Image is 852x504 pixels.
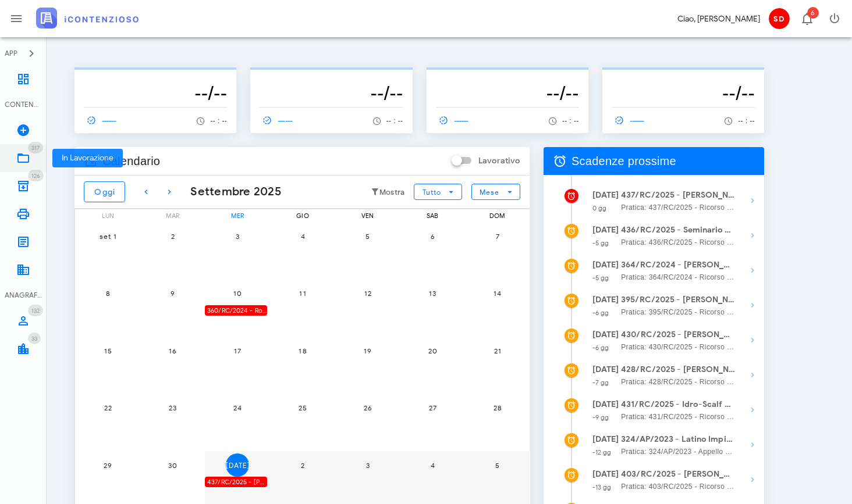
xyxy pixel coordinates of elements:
[592,330,619,339] strong: [DATE]
[31,172,40,180] span: 126
[260,81,403,105] h3: --/--
[226,339,249,362] button: 17
[205,305,267,316] div: 360/RC/2024 - Rosario Amore - Impugnare la Decisione del Giudice
[102,152,160,170] span: Calendario
[571,152,676,170] span: Scadenze prossime
[421,282,444,305] button: 13
[592,190,619,200] strong: [DATE]
[421,346,444,355] span: 20
[421,461,444,470] span: 4
[592,239,609,247] small: -5 gg
[741,363,764,387] button: Mostra dettagli
[621,341,736,353] span: Pratica: 430/RC/2025 - Ricorso contro Agenzia Delle Entrate D. P. Di [GEOGRAPHIC_DATA], Agenzia D...
[161,282,184,305] button: 9
[592,434,619,444] strong: [DATE]
[592,225,619,235] strong: [DATE]
[436,112,474,128] a: ------
[356,339,379,362] button: 19
[291,289,314,298] span: 11
[421,224,444,248] button: 6
[741,468,764,491] button: Mostra dettagli
[356,282,379,305] button: 12
[356,453,379,477] button: 3
[356,346,379,355] span: 19
[96,339,119,362] button: 15
[741,433,764,456] button: Mostra dettagli
[436,115,470,126] span: ------
[226,346,249,355] span: 17
[738,117,755,125] span: -- : --
[592,399,619,409] strong: [DATE]
[621,411,736,423] span: Pratica: 431/RC/2025 - Ricorso contro Agenzia Entrate Riscossione (Udienza)
[84,81,227,105] h3: --/--
[356,403,379,412] span: 26
[96,403,119,412] span: 22
[161,396,184,420] button: 23
[422,188,441,196] span: Tutto
[421,453,444,477] button: 4
[621,259,736,271] strong: 364/RC/2024 - [PERSON_NAME] - Invio Memorie per Udienza
[421,232,444,241] span: 6
[486,403,509,412] span: 28
[621,294,736,306] strong: 395/RC/2025 - [PERSON_NAME] - Presentarsi in Udienza
[621,237,736,248] span: Pratica: 436/RC/2025 - Ricorso contro Comune Di Noto, Agenzia delle Entrate Riscossione
[592,274,609,282] small: -5 gg
[486,461,509,470] span: 5
[84,115,118,126] span: ------
[621,224,736,237] strong: 436/RC/2025 - Seminario Vescovile Di Noto - Inviare Ricorso
[205,477,267,488] div: 437/RC/2025 - [PERSON_NAME] - Inviare Ricorso
[96,232,119,241] span: set 1
[486,453,509,477] button: 5
[161,403,184,412] span: 23
[140,209,206,222] div: mar
[486,339,509,362] button: 21
[356,289,379,298] span: 12
[621,328,736,341] strong: 430/RC/2025 - [PERSON_NAME] - Presentarsi in Udienza
[161,232,184,241] span: 2
[96,282,119,305] button: 8
[356,224,379,248] button: 5
[621,271,736,283] span: Pratica: 364/RC/2024 - Ricorso contro Agenzia Delle Entrate D. P. Di [GEOGRAPHIC_DATA], Agenzia d...
[741,224,764,247] button: Mostra dettagli
[379,188,405,197] small: Mostra
[741,398,764,421] button: Mostra dettagli
[486,346,509,355] span: 21
[96,396,119,420] button: 22
[161,453,184,477] button: 30
[592,378,609,387] small: -7 gg
[562,117,579,125] span: -- : --
[436,81,579,105] h3: --/--
[612,115,645,126] span: ------
[226,289,249,298] span: 10
[741,259,764,282] button: Mostra dettagli
[291,346,314,355] span: 18
[621,363,736,376] strong: 428/RC/2025 - [PERSON_NAME]si in Udienza
[612,81,755,105] h3: --/--
[592,344,609,352] small: -6 gg
[612,112,650,128] a: ------
[181,183,282,201] div: Settembre 2025
[592,469,619,479] strong: [DATE]
[592,483,612,491] small: -13 gg
[592,204,606,212] small: 0 gg
[31,144,40,152] span: 317
[75,209,141,222] div: lun
[741,294,764,317] button: Mostra dettagli
[28,170,44,181] span: Distintivo
[621,189,736,202] strong: 437/RC/2025 - [PERSON_NAME] - Inviare Ricorso
[291,403,314,412] span: 25
[226,282,249,305] button: 10
[807,7,819,19] span: Distintivo
[769,8,790,29] span: SD
[621,446,736,457] span: Pratica: 324/AP/2023 - Appello contro Agenzia Delle Entrate D. P. Di [GEOGRAPHIC_DATA], Agenzia d...
[356,232,379,241] span: 5
[225,461,251,470] span: [DATE]
[226,396,249,420] button: 24
[260,112,298,128] a: ------
[486,396,509,420] button: 28
[96,461,119,470] span: 29
[5,290,42,301] div: ANAGRAFICA
[592,448,612,456] small: -12 gg
[36,8,139,28] img: logo-text-2x.png
[478,155,520,167] label: Lavorativo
